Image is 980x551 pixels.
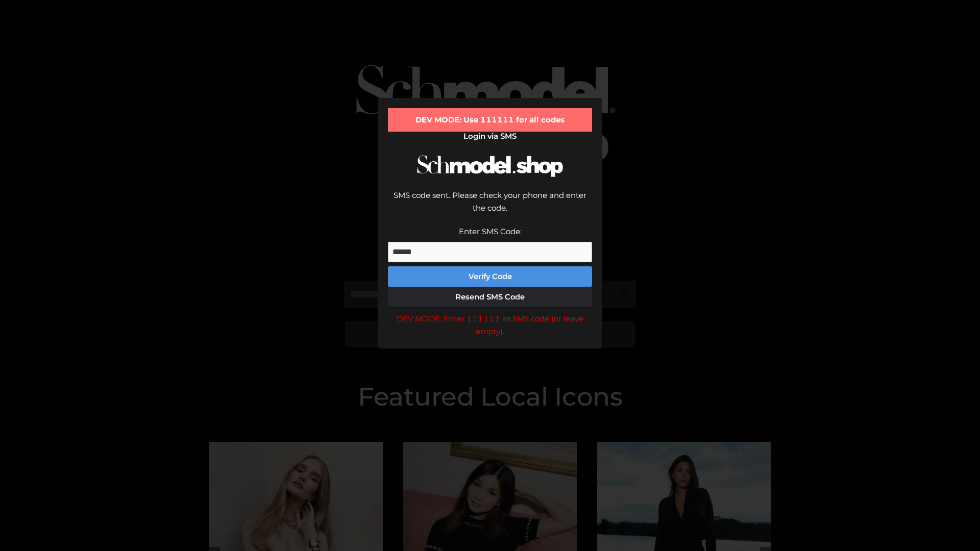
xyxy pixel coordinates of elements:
img: Schmodel Logo [413,146,567,186]
label: Enter SMS Code: [459,227,522,236]
button: Resend SMS Code [388,287,592,307]
div: SMS code sent. Please check your phone and enter the code. [388,189,592,225]
div: DEV MODE: Use 111111 for all codes [388,108,592,132]
h2: Login via SMS [388,132,592,141]
div: DEV MODE: Enter 111111 as SMS code (or leave empty). [388,312,592,338]
button: Verify Code [388,266,592,287]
